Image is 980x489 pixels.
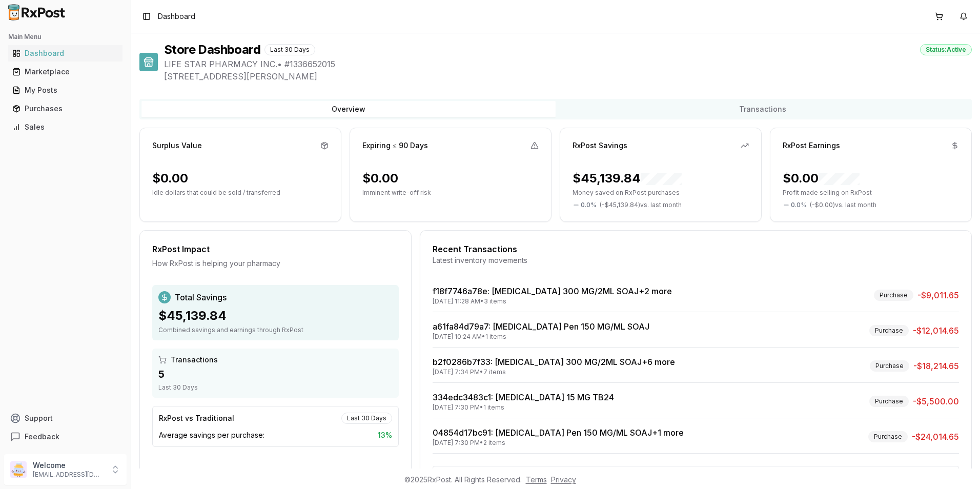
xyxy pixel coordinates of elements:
div: Marketplace [12,67,118,77]
div: $45,139.84 [158,308,393,324]
p: Profit made selling on RxPost [783,189,959,197]
div: Surplus Value [152,140,202,151]
span: -$24,014.65 [912,431,959,443]
span: Total Savings [175,291,227,303]
img: User avatar [10,461,27,478]
div: Dashboard [12,48,118,58]
div: 5 [158,367,393,381]
a: Dashboard [8,44,122,63]
div: RxPost Savings [573,140,627,151]
div: Last 30 Days [158,383,393,392]
button: Feedback [4,427,127,446]
span: -$18,214.65 [913,360,959,372]
div: Combined savings and earnings through RxPost [158,326,393,334]
span: ( - $0.00 ) vs. last month [810,201,876,209]
a: Marketplace [8,63,122,81]
button: Support [4,409,127,427]
span: LIFE STAR PHARMACY INC. • # 1336652015 [164,58,972,70]
div: [DATE] 7:34 PM • 7 items [433,368,675,376]
p: Imminent write-off risk [362,189,539,197]
div: Sales [12,122,118,132]
a: a61fa84d79a7: [MEDICAL_DATA] Pen 150 MG/ML SOAJ [433,321,649,332]
button: View All Transactions [433,466,959,482]
button: Sales [4,119,127,135]
p: Idle dollars that could be sold / transferred [152,189,329,197]
div: My Posts [12,85,118,95]
span: ( - $45,139.84 ) vs. last month [600,201,682,209]
div: Purchase [874,290,913,301]
a: f18f7746a78e: [MEDICAL_DATA] 300 MG/2ML SOAJ+2 more [433,286,672,296]
span: 0.0 % [791,201,807,209]
img: RxPost Logo [4,4,70,21]
a: Terms [526,475,547,484]
div: RxPost Earnings [783,140,840,151]
span: 13 % [378,430,392,440]
h2: Main Menu [8,33,122,41]
div: Purchase [869,325,909,336]
button: Overview [141,101,556,117]
div: [DATE] 7:30 PM • 1 items [433,403,614,412]
button: My Posts [4,82,127,98]
div: [DATE] 11:28 AM • 3 items [433,297,672,305]
a: Privacy [551,475,576,484]
div: Expiring ≤ 90 Days [362,140,428,151]
div: Purchase [870,360,909,372]
span: Average savings per purchase: [159,430,264,440]
button: Marketplace [4,64,127,80]
a: Sales [8,118,122,136]
button: Transactions [556,101,970,117]
div: $0.00 [152,170,188,187]
div: Last 30 Days [341,413,392,424]
a: 04854d17bc91: [MEDICAL_DATA] Pen 150 MG/ML SOAJ+1 more [433,427,684,438]
p: Money saved on RxPost purchases [573,189,749,197]
a: 334edc3483c1: [MEDICAL_DATA] 15 MG TB24 [433,392,614,402]
div: Purchase [869,396,909,407]
div: Recent Transactions [433,243,959,255]
button: Purchases [4,100,127,117]
div: Status: Active [920,44,972,55]
div: How RxPost is helping your pharmacy [152,258,399,269]
span: Dashboard [158,11,195,22]
span: Transactions [171,355,218,365]
span: -$12,014.65 [913,324,959,337]
a: Purchases [8,99,122,118]
div: [DATE] 10:24 AM • 1 items [433,333,649,341]
div: [DATE] 7:30 PM • 2 items [433,439,684,447]
a: b2f0286b7f33: [MEDICAL_DATA] 300 MG/2ML SOAJ+6 more [433,357,675,367]
a: My Posts [8,81,122,99]
div: $0.00 [783,170,860,187]
span: 0.0 % [581,201,597,209]
span: Feedback [25,432,59,442]
div: Latest inventory movements [433,255,959,266]
p: Welcome [33,460,104,471]
div: Purchases [12,104,118,114]
p: [EMAIL_ADDRESS][DOMAIN_NAME] [33,471,104,479]
span: -$9,011.65 [917,289,959,301]
span: -$5,500.00 [913,395,959,407]
div: Last 30 Days [264,44,315,55]
h1: Store Dashboard [164,42,260,58]
div: RxPost Impact [152,243,399,255]
span: [STREET_ADDRESS][PERSON_NAME] [164,70,972,83]
div: RxPost vs Traditional [159,413,234,423]
nav: breadcrumb [158,11,195,22]
div: $0.00 [362,170,398,187]
div: $45,139.84 [573,170,682,187]
div: Purchase [868,431,908,442]
button: Dashboard [4,45,127,62]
